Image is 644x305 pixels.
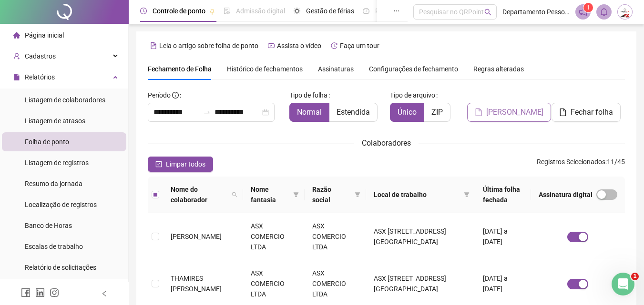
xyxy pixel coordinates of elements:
[148,91,171,99] span: Período
[631,273,639,280] span: 1
[353,182,362,207] span: filter
[232,192,237,197] span: search
[166,159,205,169] span: Limpar todos
[355,192,360,197] span: filter
[366,213,476,260] td: ASX [STREET_ADDRESS] [GEOGRAPHIC_DATA]
[473,66,524,72] span: Regras alteradas
[559,108,567,116] span: file
[306,7,354,15] span: Gestão de férias
[25,243,83,250] span: Escalas de trabalho
[464,192,470,197] span: filter
[236,7,285,15] span: Admissão digital
[25,96,105,104] span: Listagem de colaboradores
[227,65,303,73] span: Histórico de fechamentos
[25,201,97,208] span: Localização de registros
[159,42,258,49] span: Leia o artigo sobre folha de ponto
[251,184,289,205] span: Nome fantasia
[101,290,108,297] span: left
[587,4,590,11] span: 1
[25,138,69,146] span: Folha de ponto
[502,7,570,17] span: Departamento Pessoal - [PERSON_NAME]
[375,7,412,15] span: Painel do DP
[25,159,89,167] span: Listagem de registros
[171,275,222,293] span: THAMIRES [PERSON_NAME]
[25,52,56,60] span: Cadastros
[486,107,543,118] span: [PERSON_NAME]
[393,8,400,14] span: ellipsis
[552,103,621,122] button: Fechar folha
[293,192,299,197] span: filter
[277,42,321,49] span: Assista o vídeo
[537,158,605,166] span: Registros Selecionados
[150,42,157,49] span: file-text
[467,103,551,122] button: [PERSON_NAME]
[571,107,613,118] span: Fechar folha
[203,108,211,116] span: to
[50,288,59,297] span: instagram
[431,108,443,117] span: ZIP
[390,90,435,100] span: Tipo de arquivo
[35,288,45,297] span: linkedin
[140,8,147,14] span: clock-circle
[291,182,301,207] span: filter
[289,90,327,100] span: Tipo de folha
[25,31,64,39] span: Página inicial
[579,8,587,16] span: notification
[337,108,370,117] span: Estendida
[362,138,411,148] span: Colaboradores
[148,157,213,172] button: Limpar todos
[374,189,460,200] span: Local de trabalho
[243,213,305,260] td: ASX COMERCIO LTDA
[13,74,20,80] span: file
[25,180,82,187] span: Resumo da jornada
[297,108,322,117] span: Normal
[583,3,593,12] sup: 1
[153,7,205,15] span: Controle de ponto
[203,108,211,116] span: swap-right
[209,9,215,14] span: pushpin
[155,161,162,167] span: check-square
[318,66,354,72] span: Assinaturas
[25,264,96,271] span: Relatório de solicitações
[398,108,417,117] span: Único
[331,42,337,49] span: history
[13,32,20,39] span: home
[369,66,458,72] span: Configurações de fechamento
[268,42,275,49] span: youtube
[475,177,531,213] th: Última folha fechada
[148,65,212,73] span: Fechamento de Folha
[13,53,20,59] span: user-add
[305,213,366,260] td: ASX COMERCIO LTDA
[340,42,379,49] span: Faça um tour
[537,157,625,172] span: : 11 / 45
[539,189,593,200] span: Assinatura digital
[618,5,632,19] img: 54126
[25,222,72,229] span: Banco de Horas
[171,184,228,205] span: Nome do colaborador
[224,8,230,14] span: file-done
[172,92,179,98] span: info-circle
[600,8,608,16] span: bell
[462,187,471,202] span: filter
[21,288,31,297] span: facebook
[25,73,55,81] span: Relatórios
[312,184,351,205] span: Razão social
[475,108,482,116] span: file
[230,182,239,207] span: search
[171,233,222,240] span: [PERSON_NAME]
[484,9,491,16] span: search
[475,213,531,260] td: [DATE] a [DATE]
[25,117,85,125] span: Listagem de atrasos
[612,273,634,295] iframe: Intercom live chat
[363,8,369,14] span: dashboard
[294,8,300,14] span: sun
